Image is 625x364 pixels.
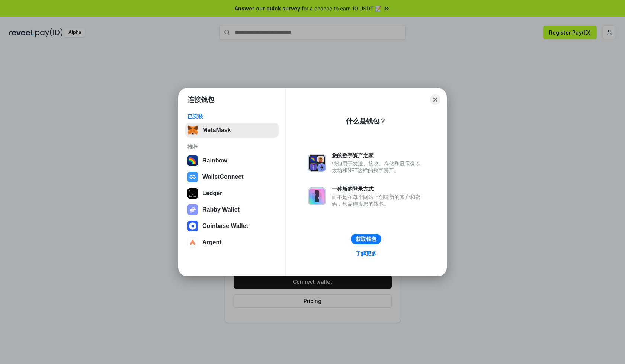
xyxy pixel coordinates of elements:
[202,174,244,180] div: WalletConnect
[187,172,198,182] img: svg+xml,%3Csvg%20width%3D%2228%22%20height%3D%2228%22%20viewBox%3D%220%200%2028%2028%22%20fill%3D...
[185,123,279,138] button: MetaMask
[332,160,424,174] div: 钱包用于发送、接收、存储和显示像以太坊和NFT这样的数字资产。
[202,157,227,164] div: Rainbow
[187,113,276,120] div: 已安装
[332,152,424,159] div: 您的数字资产之家
[356,250,376,257] div: 了解更多
[346,117,386,126] div: 什么是钱包？
[308,154,326,172] img: svg+xml,%3Csvg%20xmlns%3D%22http%3A%2F%2Fwww.w3.org%2F2000%2Fsvg%22%20fill%3D%22none%22%20viewBox...
[187,144,276,150] div: 推荐
[202,206,240,213] div: Rabby Wallet
[351,234,381,244] button: 获取钱包
[202,239,222,246] div: Argent
[185,219,279,233] button: Coinbase Wallet
[185,186,279,201] button: Ledger
[187,95,214,104] h1: 连接钱包
[185,235,279,250] button: Argent
[187,125,198,135] img: svg+xml,%3Csvg%20fill%3D%22none%22%20height%3D%2233%22%20viewBox%3D%220%200%2035%2033%22%20width%...
[202,223,248,229] div: Coinbase Wallet
[202,190,222,197] div: Ledger
[332,186,424,192] div: 一种新的登录方式
[187,221,198,231] img: svg+xml,%3Csvg%20width%3D%2228%22%20height%3D%2228%22%20viewBox%3D%220%200%2028%2028%22%20fill%3D...
[185,170,279,184] button: WalletConnect
[202,127,231,133] div: MetaMask
[351,249,381,258] a: 了解更多
[185,202,279,217] button: Rabby Wallet
[356,236,376,242] div: 获取钱包
[187,155,198,166] img: svg+xml,%3Csvg%20width%3D%22120%22%20height%3D%22120%22%20viewBox%3D%220%200%20120%20120%22%20fil...
[430,94,440,105] button: Close
[187,204,198,215] img: svg+xml,%3Csvg%20xmlns%3D%22http%3A%2F%2Fwww.w3.org%2F2000%2Fsvg%22%20fill%3D%22none%22%20viewBox...
[332,194,424,207] div: 而不是在每个网站上创建新的账户和密码，只需连接您的钱包。
[187,237,198,248] img: svg+xml,%3Csvg%20width%3D%2228%22%20height%3D%2228%22%20viewBox%3D%220%200%2028%2028%22%20fill%3D...
[187,188,198,199] img: svg+xml,%3Csvg%20xmlns%3D%22http%3A%2F%2Fwww.w3.org%2F2000%2Fsvg%22%20width%3D%2228%22%20height%3...
[185,153,279,168] button: Rainbow
[308,187,326,205] img: svg+xml,%3Csvg%20xmlns%3D%22http%3A%2F%2Fwww.w3.org%2F2000%2Fsvg%22%20fill%3D%22none%22%20viewBox...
